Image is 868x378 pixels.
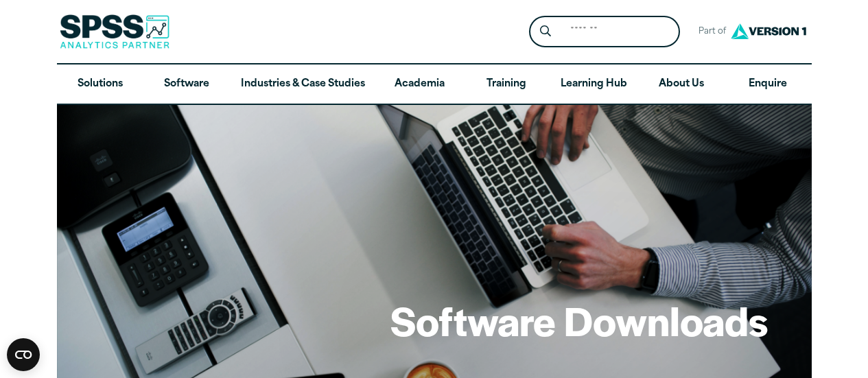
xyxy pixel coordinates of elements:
nav: Desktop version of site main menu [57,64,812,104]
button: Open CMP widget [7,338,40,371]
svg: Search magnifying glass icon [540,25,551,37]
a: Academia [376,64,462,104]
img: SPSS Analytics Partner [60,14,169,49]
button: Search magnifying glass icon [532,19,558,45]
form: Site Header Search Form [529,16,680,48]
a: Solutions [57,64,143,104]
a: Training [462,64,549,104]
a: Learning Hub [550,64,638,104]
a: Enquire [725,64,811,104]
a: About Us [638,64,725,104]
img: Version1 Logo [727,19,810,44]
span: Part of [691,22,727,42]
a: Software [143,64,230,104]
h1: Software Downloads [390,294,768,347]
a: Industries & Case Studies [230,64,376,104]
